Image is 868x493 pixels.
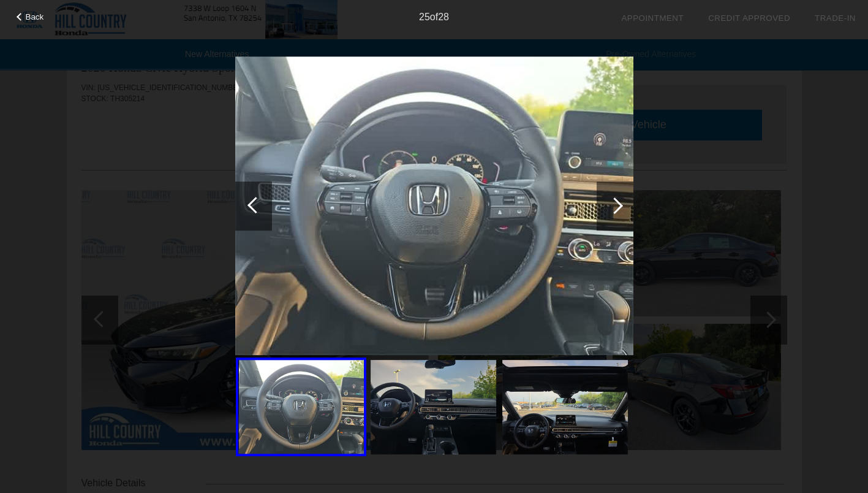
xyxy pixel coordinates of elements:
span: Back [26,12,44,21]
span: 25 [419,12,430,22]
a: Trade-In [815,13,856,23]
a: Credit Approved [708,13,790,23]
a: Appointment [621,13,684,23]
span: 28 [438,12,449,22]
img: 24f530fbacf92ac5d06d78b7308fd08dx.jpg [235,56,633,356]
img: e37d6bb42a40d51943df721b74f9bfaex.jpg [371,360,496,454]
img: 8c6ae7d4bbb05ffe3f2641f3033a803ax.jpg [502,360,628,454]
